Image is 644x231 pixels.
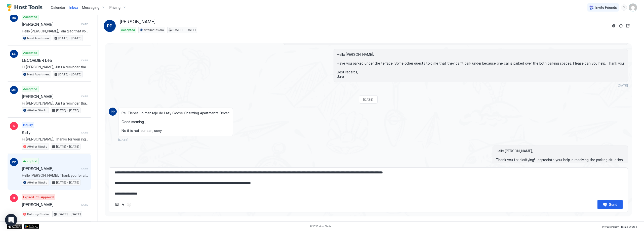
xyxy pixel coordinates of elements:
[118,138,128,142] span: [DATE]
[121,28,135,32] span: Accepted
[602,225,619,228] span: Privacy Policy
[107,23,112,29] span: PP
[69,5,78,10] span: Inbox
[80,167,89,170] span: [DATE]
[80,59,89,62] span: [DATE]
[12,52,16,56] span: LL
[7,4,45,11] a: Host Tools Logo
[56,180,79,185] span: [DATE] - [DATE]
[56,144,79,149] span: [DATE] - [DATE]
[58,212,81,216] span: [DATE] - [DATE]
[80,131,89,134] span: [DATE]
[80,203,89,206] span: [DATE]
[24,224,39,229] a: Google Play Store
[27,144,48,149] span: Attelier Studio
[310,225,332,228] span: © 2025 Host Tools
[13,196,15,200] span: D
[602,224,619,229] a: Privacy Policy
[23,15,37,19] span: Accepted
[111,109,115,114] span: PP
[621,225,637,228] span: Terms Of Use
[363,98,373,101] span: [DATE]
[23,87,37,91] span: Accepted
[22,202,78,207] span: [PERSON_NAME]
[23,51,37,55] span: Accepted
[22,65,89,69] span: Hi [PERSON_NAME], Just a reminder that your check-out is [DATE]. Before you check-out please wash...
[114,202,120,208] button: Upload image
[22,166,78,171] span: [PERSON_NAME]
[23,195,54,199] span: Expired Pre-Approval
[51,5,65,10] span: Calendar
[109,5,120,10] span: Pricing
[621,5,627,11] div: menu
[611,23,617,29] button: Reservation information
[80,95,89,98] span: [DATE]
[27,212,49,216] span: Balcony Studio
[69,5,78,10] a: Inbox
[12,160,16,164] span: PP
[7,224,22,229] a: App Store
[120,19,155,25] span: [PERSON_NAME]
[629,4,637,12] div: User profile
[22,173,89,178] span: Hello [PERSON_NAME], Thank you for clarifying! I appreciate your help in resolving the parking si...
[22,130,78,135] span: Katy
[13,124,15,128] span: K
[11,88,16,92] span: MC
[80,23,89,26] span: [DATE]
[27,72,50,77] span: Nest Apartment
[625,23,631,29] button: Open reservation
[337,52,625,79] span: Hello [PERSON_NAME], Have you parked under the terrace. Some other guests told me that they can't...
[5,214,17,226] div: Open Intercom Messenger
[621,224,637,229] a: Terms Of Use
[23,159,37,163] span: Accepted
[597,200,623,209] button: Send
[58,72,82,77] span: [DATE] - [DATE]
[496,149,625,175] span: Hello [PERSON_NAME], Thank you for clarifying! I appreciate your help in resolving the parking si...
[12,16,16,20] span: RS
[27,36,50,40] span: Nest Apartment
[618,83,628,87] span: [DATE]
[122,111,230,133] span: Re: Tienes un mensaje de Lazy Goose Charming Apartments Bovec Good morning , No it is not our car...
[595,5,617,10] span: Invite Friends
[82,5,99,10] span: Messaging
[27,108,48,113] span: Attelier Studio
[22,22,78,27] span: [PERSON_NAME]
[22,58,78,63] span: LECORDIER Léa
[27,180,48,185] span: Attelier Studio
[23,123,33,127] span: Inquiry
[618,23,624,29] button: Sync reservation
[22,101,89,106] span: Hi [PERSON_NAME], Just a reminder that your check-out is [DATE]. Before you check-out please wash...
[120,202,126,208] button: Quick reply
[173,28,196,32] span: [DATE] - [DATE]
[22,137,89,142] span: Hi [PERSON_NAME], Thanks for your inquiry, I wanted to let you know that I got your message and w...
[22,94,78,99] span: [PERSON_NAME]
[144,28,164,32] span: Attelier Studio
[51,5,65,10] a: Calendar
[58,36,82,40] span: [DATE] - [DATE]
[56,108,79,113] span: [DATE] - [DATE]
[22,29,89,33] span: Hello [PERSON_NAME], I am glad that you choose my apartment to book! My apartment will be ready f...
[609,202,617,207] div: Send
